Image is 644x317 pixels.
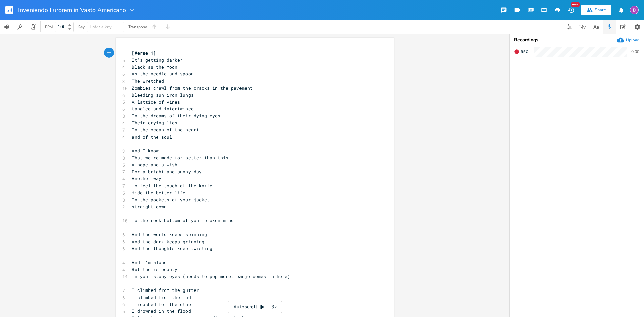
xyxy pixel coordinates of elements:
[132,266,177,272] span: But theirs beauty
[132,64,177,70] span: Black as the moon
[132,175,161,181] span: Another way
[132,287,199,293] span: I climbed from the gutter
[132,148,159,154] span: And I know
[132,78,164,84] span: The wretched
[78,25,85,29] div: Key
[132,134,172,140] span: and of the soul
[18,7,126,13] span: Inveniendo Furorem in Vasto Americano
[132,308,191,314] span: I drowned in the flood
[132,197,210,203] span: In the pockets of your jacket
[564,4,578,16] button: New
[132,231,207,237] span: And the world keeps spinning
[511,46,531,57] button: Rec
[595,7,606,13] div: Share
[132,182,212,189] span: To feel the touch of the knife
[132,169,202,175] span: For a bright and sunny day
[132,106,194,112] span: tangled and intertwined
[132,294,191,300] span: I climbed from the mud
[581,5,611,15] button: Share
[132,239,204,245] span: And the dark keeps grinning
[132,301,194,307] span: I reached for the other
[571,2,580,7] div: New
[132,273,290,279] span: In your stony eyes (needs to pop more, banjo comes in here)
[132,92,194,98] span: Bleeding sun iron lungs
[268,301,280,313] div: 3x
[45,25,53,29] div: BPM
[132,190,185,196] span: Hide the better life
[132,99,180,105] span: A lattice of vines
[631,50,639,54] div: 0:00
[132,162,177,168] span: A hope and a wish
[132,50,156,56] span: [Verse 1]
[132,204,167,210] span: straight down
[132,71,194,77] span: As the needle and spoon
[132,245,212,251] span: And the thoughts keep twisting
[90,24,112,30] span: Enter a key
[132,57,183,63] span: It's getting darker
[514,38,640,42] div: Recordings
[132,120,177,126] span: Their crying lies
[132,217,234,223] span: To the rock bottom of your broken mind
[132,127,199,133] span: In the ocean of the heart
[128,25,147,29] div: Transpose
[132,155,228,161] span: That we're made for better than this
[626,37,639,43] div: Upload
[132,85,253,91] span: Zombies crawl from the cracks in the pavement
[617,36,639,44] button: Upload
[521,49,528,54] span: Rec
[630,6,639,14] img: Dylan
[228,301,282,313] div: Autoscroll
[132,113,220,119] span: In the dreams of their dying eyes
[132,259,167,265] span: And I'm alone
